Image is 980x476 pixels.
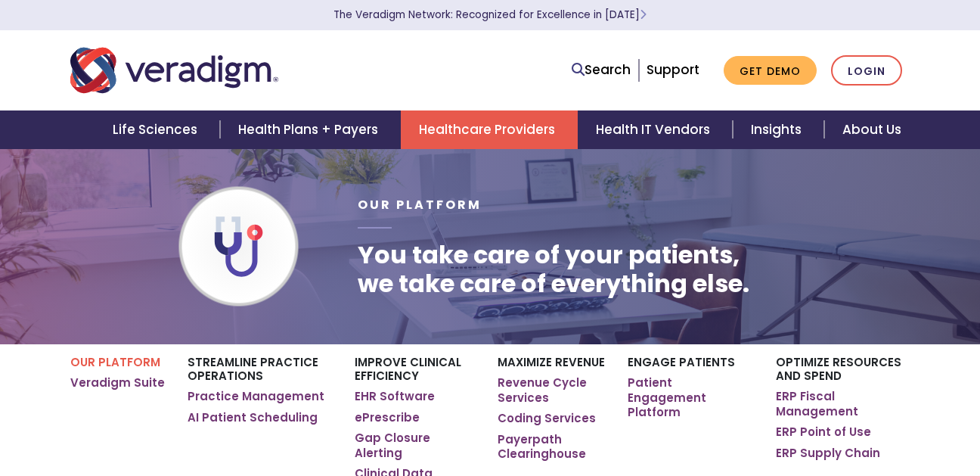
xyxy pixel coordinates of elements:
[776,446,880,461] a: ERP Supply Chain
[733,110,824,149] a: Insights
[628,375,753,420] a: Patient Engagement Platform
[498,375,605,405] a: Revenue Cycle Services
[401,110,578,149] a: Healthcare Providers
[724,56,817,86] a: Get Demo
[358,241,749,299] h1: You take care of your patients, we take care of everything else.
[355,389,435,404] a: EHR Software
[647,61,699,79] a: Support
[358,196,482,213] span: Our Platform
[220,110,401,149] a: Health Plans + Payers
[572,60,631,80] a: Search
[70,375,165,390] a: Veradigm Suite
[188,410,318,425] a: AI Patient Scheduling
[95,110,220,149] a: Life Sciences
[776,425,871,440] a: ERP Point of Use
[578,110,733,149] a: Health IT Vendors
[188,389,324,404] a: Practice Management
[355,410,420,425] a: ePrescribe
[355,431,475,460] a: Gap Closure Alerting
[776,389,910,418] a: ERP Fiscal Management
[824,110,920,149] a: About Us
[498,411,596,426] a: Coding Services
[831,55,902,86] a: Login
[498,432,605,462] a: Payerpath Clearinghouse
[333,8,647,22] a: The Veradigm Network: Recognized for Excellence in [DATE]Learn More
[70,45,278,95] img: Veradigm logo
[640,8,647,22] span: Learn More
